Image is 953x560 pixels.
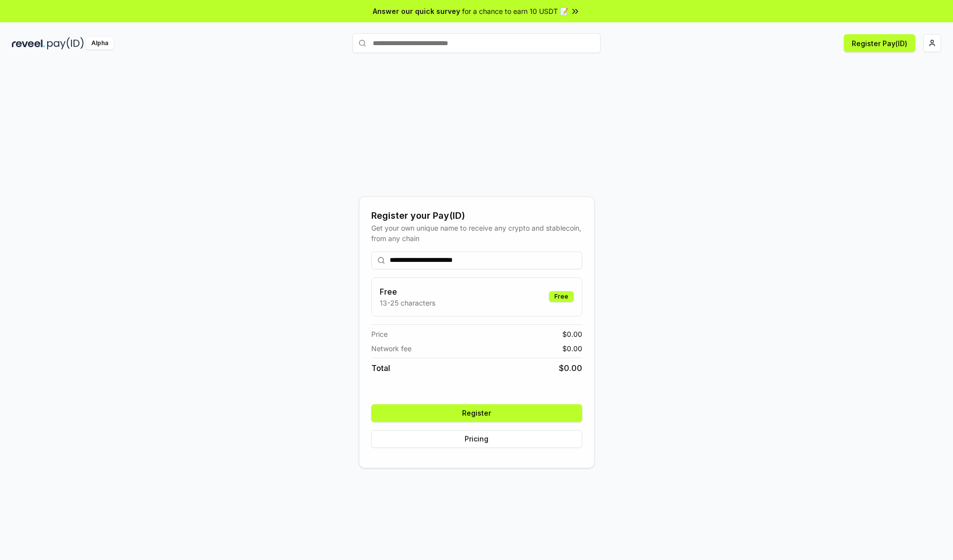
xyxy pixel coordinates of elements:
[371,430,582,448] button: Pricing
[371,343,411,354] span: Network fee
[462,6,568,16] span: for a chance to earn 10 USDT 📝
[380,286,435,298] h3: Free
[562,343,582,354] span: $ 0.00
[371,329,388,339] span: Price
[12,37,45,50] img: reveel_dark
[371,404,582,422] button: Register
[373,6,460,16] span: Answer our quick survey
[371,362,390,374] span: Total
[549,291,574,302] div: Free
[86,37,114,50] div: Alpha
[380,298,435,308] p: 13-25 characters
[844,34,915,52] button: Register Pay(ID)
[371,209,582,223] div: Register your Pay(ID)
[559,362,582,374] span: $ 0.00
[47,37,84,50] img: pay_id
[371,223,582,244] div: Get your own unique name to receive any crypto and stablecoin, from any chain
[562,329,582,339] span: $ 0.00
